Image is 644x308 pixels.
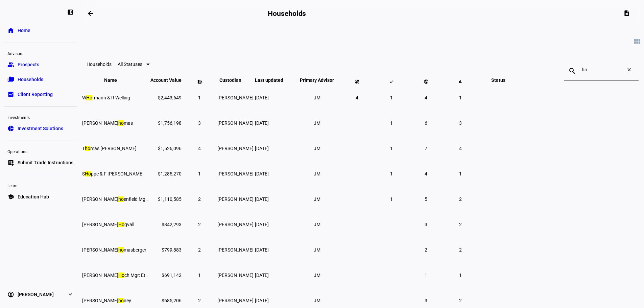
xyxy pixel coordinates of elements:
span: [DATE] [255,146,269,151]
span: 2 [198,222,201,227]
span: [PERSON_NAME] [217,171,254,176]
mark: ho [118,298,124,303]
eth-mat-symbol: expand_more [67,291,74,298]
span: 1 [198,171,201,176]
span: 4 [198,146,201,151]
span: 2 [198,247,201,253]
span: Primary Advisor [295,77,339,83]
mark: ho [118,196,124,202]
span: Last updated [255,77,293,83]
span: W <mark>Ho</mark>fmann & R Welling [82,95,130,100]
span: S <mark>Ho</mark>ppe & F Broadhead [82,171,144,176]
span: Education Hub [18,193,49,200]
span: [PERSON_NAME] [217,298,254,303]
span: 2 [425,247,427,253]
span: 4 [459,146,462,151]
a: bid_landscapeClient Reporting [4,88,77,101]
div: Learn [4,181,77,190]
span: 2 [198,196,201,202]
span: 7 [425,146,427,151]
div: Operations [4,146,77,156]
mat-icon: description [623,10,630,17]
span: Custodian [219,77,252,83]
span: 3 [198,120,201,126]
span: 1 [459,171,462,176]
span: 1 [390,171,393,176]
mark: ho [118,247,124,253]
li: JM [311,193,323,205]
mark: ho [85,146,90,151]
span: [PERSON_NAME] [217,120,254,126]
span: 4 [425,171,427,176]
h2: Households [268,9,306,18]
span: 5 [425,196,427,202]
eth-mat-symbol: home [7,27,14,34]
eth-mat-symbol: list_alt_add [7,159,14,166]
mat-icon: arrow_backwards [87,9,95,18]
li: JM [311,92,323,104]
span: [PERSON_NAME] [217,196,254,202]
span: Robert Stephen T<mark>ho</mark>mas [82,120,133,126]
td: $2,443,649 [150,85,182,110]
eth-mat-symbol: bid_landscape [7,91,14,98]
input: Search [582,67,621,72]
td: $1,285,270 [150,161,182,186]
span: 1 [459,273,462,278]
span: Households [18,76,43,83]
li: JM [311,294,323,307]
li: JM [311,142,323,155]
span: 3 [459,120,462,126]
span: 1 [390,146,393,151]
span: 4 [356,95,358,100]
mat-icon: close [622,67,639,75]
li: JM [311,269,323,281]
span: 1 [390,196,393,202]
li: JM [311,244,323,256]
span: [DATE] [255,247,269,253]
span: [PERSON_NAME] [217,222,254,227]
span: Prospects [18,61,39,68]
span: 2 [459,247,462,253]
mark: Ho [85,171,91,176]
eth-mat-symbol: folder_copy [7,76,14,83]
span: 4 [425,95,427,100]
span: 3 [425,222,427,227]
span: Account Value [150,77,182,83]
div: Advisors [4,48,77,58]
span: Stephan Sc<mark>ho</mark>enfield Mgr: Ethic Inc [82,196,167,202]
span: Submit Trade Instructions [18,159,73,166]
span: [DATE] [255,171,269,176]
a: folder_copyHouseholds [4,73,77,86]
span: [PERSON_NAME] [18,291,54,298]
td: $1,110,585 [150,187,182,211]
span: [DATE] [255,222,269,227]
a: homeHome [4,24,77,37]
a: groupProspects [4,58,77,71]
span: Steven R T<mark>ho</mark>masberger [82,247,146,253]
span: 6 [425,120,427,126]
eth-data-table-title: Households [87,62,112,67]
td: $1,756,198 [150,111,182,135]
mark: Ho [86,95,92,100]
li: JM [311,117,323,129]
div: Investments [4,112,77,122]
span: [DATE] [255,273,269,278]
span: Home [18,27,30,34]
eth-mat-symbol: pie_chart [7,125,14,132]
span: 1 [459,95,462,100]
td: $1,526,096 [150,136,182,161]
a: pie_chartInvestment Solutions [4,122,77,135]
li: JM [311,218,323,231]
span: T<mark>ho</mark>mas Walden Levy [82,146,137,151]
span: 1 [198,95,201,100]
span: [PERSON_NAME] [217,273,254,278]
span: 2 [198,298,201,303]
span: Client Reporting [18,91,53,98]
span: [PERSON_NAME] [217,95,254,100]
span: 1 [390,120,393,126]
span: [DATE] [255,196,269,202]
span: 1 [390,95,393,100]
span: [DATE] [255,298,269,303]
span: [DATE] [255,95,269,100]
span: Status [486,77,510,83]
